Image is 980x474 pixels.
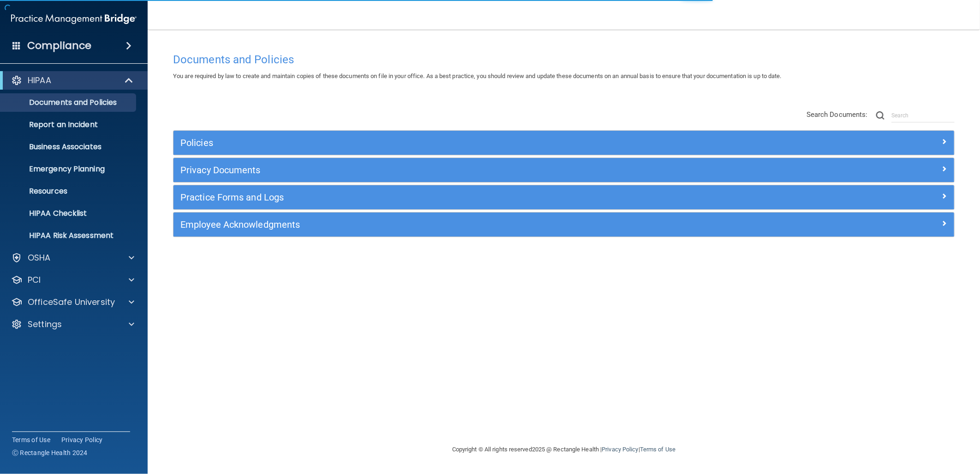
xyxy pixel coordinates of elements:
[27,39,91,52] h4: Compliance
[6,187,132,196] p: Resources
[180,192,752,202] h5: Practice Forms and Logs
[6,164,132,174] p: Emergency Planning
[395,435,732,464] div: Copyright © All rights reserved 2025 @ Rectangle Health | |
[891,109,955,122] input: Search
[640,446,675,453] a: Terms of Use
[6,120,132,129] p: Report an Incident
[180,190,947,205] a: Practice Forms and Logs
[28,297,115,308] p: OfficeSafe University
[11,274,134,286] a: PCI
[28,274,41,286] p: PCI
[28,252,51,263] p: OSHA
[180,138,752,148] h5: Policies
[180,165,752,175] h5: Privacy Documents
[11,10,137,28] img: PMB logo
[180,135,947,150] a: Policies
[180,217,947,232] a: Employee Acknowledgments
[6,231,132,240] p: HIPAA Risk Assessment
[28,319,62,330] p: Settings
[602,446,638,453] a: Privacy Policy
[180,163,947,177] a: Privacy Documents
[173,54,955,66] h4: Documents and Policies
[11,252,134,263] a: OSHA
[12,435,50,444] a: Terms of Use
[11,319,134,330] a: Settings
[11,75,134,86] a: HIPAA
[61,435,103,444] a: Privacy Policy
[173,73,782,79] span: You are required by law to create and maintain copies of these documents on file in your office. ...
[807,110,868,119] span: Search Documents:
[6,209,132,218] p: HIPAA Checklist
[28,75,51,86] p: HIPAA
[6,98,132,107] p: Documents and Policies
[876,111,884,120] img: ic-search.3b580494.png
[180,219,752,230] h5: Employee Acknowledgments
[12,448,88,457] span: Ⓒ Rectangle Health 2024
[11,297,134,308] a: OfficeSafe University
[6,142,132,152] p: Business Associates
